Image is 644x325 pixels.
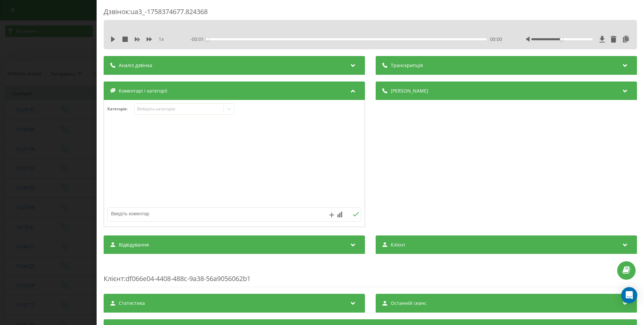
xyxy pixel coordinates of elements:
[621,287,637,303] div: Open Intercom Messenger
[119,62,152,69] span: Аналіз дзвінка
[560,38,563,41] div: Accessibility label
[104,261,637,287] div: : df066e04-4408-488c-9a38-56a9056062b1
[107,107,134,111] h4: Категорія :
[104,274,124,283] span: Клієнт
[137,106,221,112] div: Виберіть категорію
[206,38,209,41] div: Accessibility label
[391,241,406,248] span: Клієнт
[119,88,167,94] span: Коментарі і категорії
[119,300,145,307] span: Статистика
[190,36,207,43] span: - 00:01
[159,36,164,43] span: 1 x
[119,241,149,248] span: Відвідування
[104,7,637,20] div: Дзвінок : ua3_-1758374677.824368
[391,88,428,94] span: [PERSON_NAME]
[391,62,423,69] span: Транскрипція
[490,36,502,43] span: 00:00
[391,300,427,307] span: Останній сеанс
